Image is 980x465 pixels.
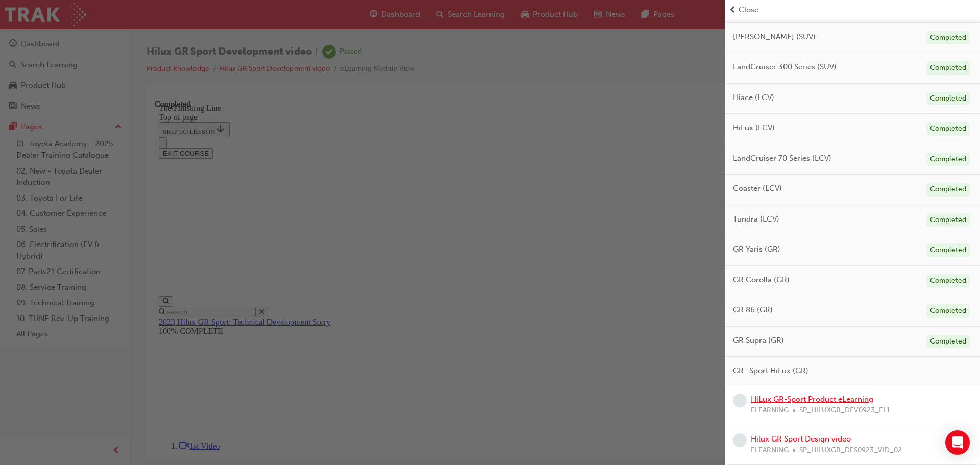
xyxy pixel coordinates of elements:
span: learningRecordVerb_NONE-icon [733,394,747,407]
span: [PERSON_NAME] (SUV) [733,31,816,43]
button: Close navigation menu [4,38,12,48]
span: ELEARNING [751,405,789,417]
span: Hiace (LCV) [733,92,774,104]
div: Completed [926,31,970,45]
span: LandCruiser 300 Series (SUV) [733,61,837,73]
div: Top of page [4,13,797,22]
span: Close [739,4,758,16]
div: Completed [926,335,970,349]
span: prev-icon [729,4,737,16]
button: Open search menu [4,197,18,207]
a: 2023 Hilux GR Sport: Technical Development Story [4,218,176,227]
div: Completed [926,122,970,136]
button: SKIP TO LESSON [4,22,75,38]
span: GR Yaris (GR) [733,243,780,255]
button: prev-iconClose [729,4,976,16]
button: EXIT COURSE [4,48,58,59]
div: Completed [926,304,970,318]
a: Hilux GR Sport Design video [751,434,851,444]
span: learningRecordVerb_NONE-icon [733,433,747,447]
span: Tundra (LCV) [733,213,779,225]
div: Completed [926,61,970,75]
div: Completed [926,92,970,106]
span: SKIP TO LESSON [8,28,71,36]
span: ELEARNING [751,445,789,456]
div: 100% COMPLETE [4,227,797,236]
span: Coaster (LCV) [733,183,782,194]
button: Close search menu [101,207,114,218]
div: Completed [926,274,970,288]
input: Search [10,207,101,218]
div: Open Intercom Messenger [945,430,970,455]
div: The Finishing Line [4,4,797,13]
div: Completed [926,153,970,166]
span: SP_HILUXGR_DEV0923_EL1 [799,405,890,417]
div: Completed [926,213,970,227]
span: GR- Sport HiLux (GR) [733,365,808,377]
span: GR 86 (GR) [733,304,773,316]
span: GR Corolla (GR) [733,274,790,286]
span: HiLux (LCV) [733,122,775,134]
span: LandCruiser 70 Series (LCV) [733,153,831,164]
span: SP_HILUXGR_DES0923_VID_02 [799,445,902,456]
span: GR Supra (GR) [733,335,784,347]
a: HiLux GR-Sport Product eLearning [751,395,873,404]
div: Completed [926,183,970,197]
div: Completed [926,243,970,257]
